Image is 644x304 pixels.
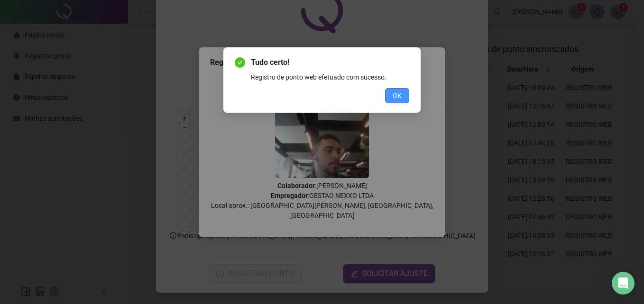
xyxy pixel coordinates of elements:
div: Open Intercom Messenger [612,272,635,295]
span: OK [393,90,402,101]
span: check-circle [235,57,245,68]
button: OK [385,88,409,103]
span: Tudo certo! [251,57,409,68]
div: Registro de ponto web efetuado com sucesso. [251,72,409,82]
